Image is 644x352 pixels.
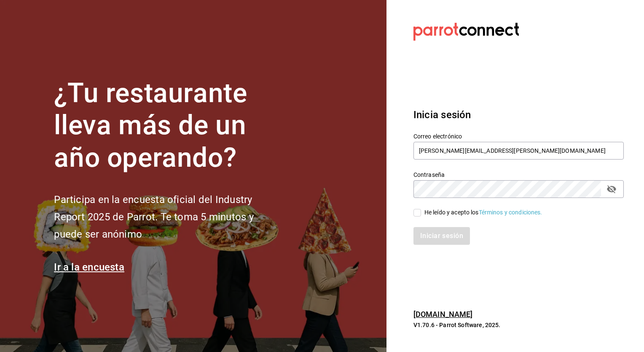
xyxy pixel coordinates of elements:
[413,107,624,122] h3: Inicia sesión
[413,142,624,160] input: Ingresa tu correo electrónico
[54,77,282,174] h1: ¿Tu restaurante lleva más de un año operando?
[413,133,624,139] label: Correo electrónico
[54,261,124,273] a: Ir a la encuesta
[424,208,542,217] div: He leído y acepto los
[413,321,624,329] p: V1.70.6 - Parrot Software, 2025.
[479,209,542,216] a: Términos y condiciones.
[413,171,624,177] label: Contraseña
[604,182,619,196] button: passwordField
[54,191,282,243] h2: Participa en la encuesta oficial del Industry Report 2025 de Parrot. Te toma 5 minutos y puede se...
[413,310,473,319] a: [DOMAIN_NAME]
